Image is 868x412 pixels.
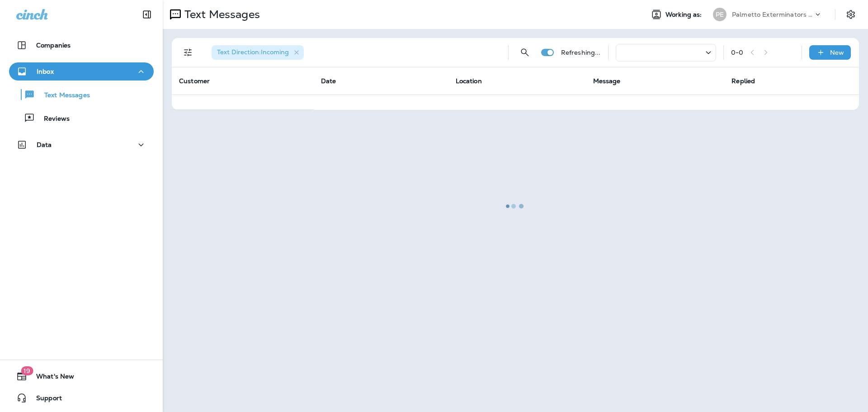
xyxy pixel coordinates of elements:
p: Inbox [37,68,54,75]
button: Companies [9,36,154,54]
button: Inbox [9,62,154,81]
button: Reviews [9,109,154,128]
span: Support [27,394,62,405]
span: What's New [27,373,74,384]
p: Companies [36,42,71,49]
button: 19What's New [9,367,154,385]
button: Text Messages [9,85,154,104]
p: Reviews [35,115,70,123]
span: 19 [21,366,33,375]
button: Data [9,136,154,154]
button: Support [9,389,154,407]
p: New [830,49,844,56]
p: Text Messages [35,91,90,100]
button: Collapse Sidebar [134,5,160,24]
p: Data [37,141,52,148]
